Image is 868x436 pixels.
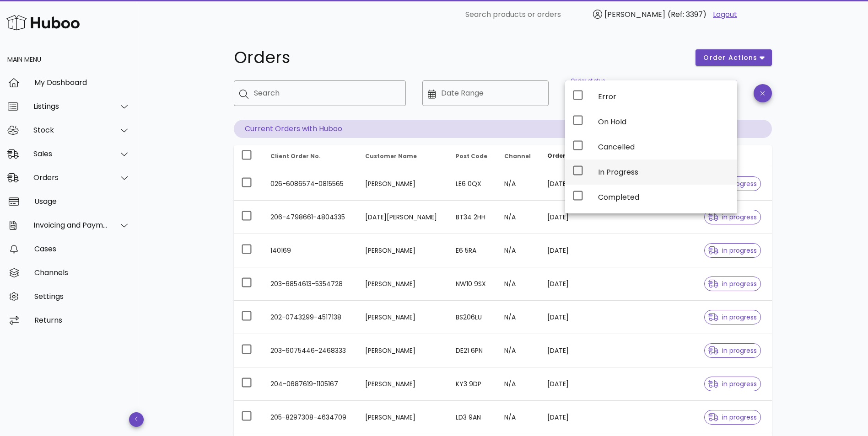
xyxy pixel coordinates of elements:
[540,267,600,301] td: [DATE]
[540,301,600,334] td: [DATE]
[33,221,108,229] div: Invoicing and Payments
[540,334,600,367] td: [DATE]
[358,267,448,301] td: [PERSON_NAME]
[708,414,757,420] span: in progress
[358,334,448,367] td: [PERSON_NAME]
[358,167,448,201] td: [PERSON_NAME]
[448,301,497,334] td: BS206LU
[34,78,130,87] div: My Dashboard
[358,301,448,334] td: [PERSON_NAME]
[497,267,540,301] td: N/A
[497,201,540,234] td: N/A
[703,53,758,63] span: order actions
[497,334,540,367] td: N/A
[34,268,130,277] div: Channels
[547,152,582,160] span: Order Date
[6,13,80,32] img: Huboo Logo
[448,334,497,367] td: DE21 6PN
[540,167,600,201] td: [DATE]
[448,201,497,234] td: BT34 2HH
[497,145,540,167] th: Channel
[263,334,358,367] td: 203-6075446-2468333
[358,367,448,401] td: [PERSON_NAME]
[448,167,497,201] td: LE6 0QX
[358,201,448,234] td: [DATE][PERSON_NAME]
[504,152,531,160] span: Channel
[708,214,757,220] span: in progress
[708,381,757,387] span: in progress
[34,197,130,206] div: Usage
[34,245,130,253] div: Cases
[497,367,540,401] td: N/A
[598,193,730,202] div: Completed
[448,401,497,434] td: LD3 9AN
[34,316,130,324] div: Returns
[497,401,540,434] td: N/A
[448,267,497,301] td: NW10 9SX
[33,173,108,182] div: Orders
[358,234,448,267] td: [PERSON_NAME]
[598,143,730,151] div: Cancelled
[448,145,497,167] th: Post Code
[708,247,757,254] span: in progress
[598,168,730,176] div: In Progress
[598,117,730,126] div: On Hold
[33,126,108,134] div: Stock
[713,9,737,20] a: Logout
[263,145,358,167] th: Client Order No.
[668,9,706,20] span: (Ref: 3397)
[708,281,757,287] span: in progress
[540,234,600,267] td: [DATE]
[263,367,358,401] td: 204-0687619-1105167
[263,234,358,267] td: 140169
[263,167,358,201] td: 026-6086574-0815565
[695,49,771,66] button: order actions
[497,301,540,334] td: N/A
[448,234,497,267] td: E6 5RA
[263,201,358,234] td: 206-4798661-4804335
[270,152,321,160] span: Client Order No.
[497,234,540,267] td: N/A
[234,120,772,138] p: Current Orders with Huboo
[456,152,487,160] span: Post Code
[33,149,108,158] div: Sales
[708,314,757,320] span: in progress
[34,292,130,301] div: Settings
[497,167,540,201] td: N/A
[358,401,448,434] td: [PERSON_NAME]
[234,49,685,66] h1: Orders
[33,102,108,111] div: Listings
[263,301,358,334] td: 202-0743299-4517138
[571,78,605,85] label: Order status
[604,9,665,20] span: [PERSON_NAME]
[448,367,497,401] td: KY3 9DP
[263,401,358,434] td: 205-8297308-4634709
[598,92,730,101] div: Error
[540,367,600,401] td: [DATE]
[708,347,757,354] span: in progress
[540,201,600,234] td: [DATE]
[540,145,600,167] th: Order Date: Sorted descending. Activate to remove sorting.
[263,267,358,301] td: 203-6854613-5354728
[358,145,448,167] th: Customer Name
[365,152,417,160] span: Customer Name
[540,401,600,434] td: [DATE]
